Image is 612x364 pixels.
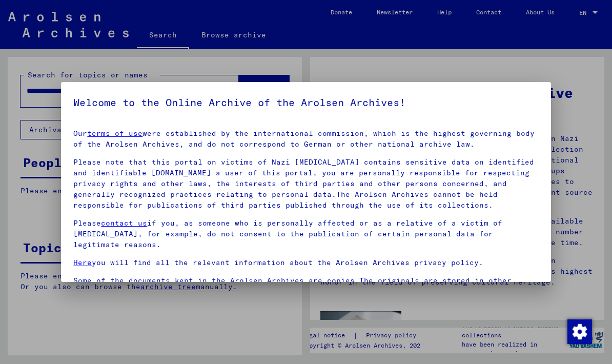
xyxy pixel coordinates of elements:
p: Please note that this portal on victims of Nazi [MEDICAL_DATA] contains sensitive data on identif... [73,157,538,211]
p: Our were established by the international commission, which is the highest governing body of the ... [73,128,538,150]
p: Some of the documents kept in the Arolsen Archives are copies.The originals are stored in other a... [73,275,538,308]
img: Change consent [567,319,592,344]
a: terms of use [87,129,142,138]
p: Please if you, as someone who is personally affected or as a relative of a victim of [MEDICAL_DAT... [73,218,538,250]
a: Here [73,258,92,267]
p: you will find all the relevant information about the Arolsen Archives privacy policy. [73,257,538,268]
a: contact us [101,218,147,228]
h5: Welcome to the Online Archive of the Arolsen Archives! [73,94,538,111]
div: Change consent [567,319,591,343]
